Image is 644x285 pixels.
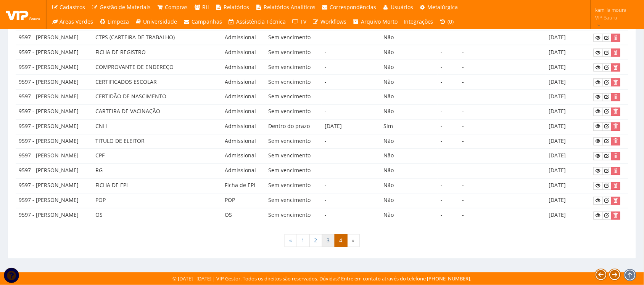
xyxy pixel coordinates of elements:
[173,275,472,283] div: © [DATE] - [DATE] | VIP Gestor. Todos os direitos são reservados. Dúvidas? Entre em contato atrav...
[438,179,459,194] td: -
[459,134,546,149] td: -
[459,75,546,90] td: -
[322,119,380,134] td: [DATE]
[265,134,322,149] td: Sem vencimento
[222,164,265,179] td: Admissional
[322,208,380,223] td: -
[265,30,322,45] td: Sem vencimento
[16,90,92,104] td: 9597 - [PERSON_NAME]
[546,134,591,149] td: [DATE]
[546,179,591,194] td: [DATE]
[92,30,222,45] td: CTPS (CARTEIRA DE TRABALHO)
[16,194,92,208] td: 9597 - [PERSON_NAME]
[16,60,92,75] td: 9597 - [PERSON_NAME]
[380,45,438,60] td: Não
[380,208,438,223] td: Não
[546,149,591,164] td: [DATE]
[180,14,225,29] a: Campanhas
[265,179,322,194] td: Sem vencimento
[222,45,265,60] td: Admissional
[265,90,322,104] td: Sem vencimento
[380,104,438,119] td: Não
[165,3,188,11] span: Compras
[322,234,335,247] a: 3
[60,18,93,25] span: Áreas Verdes
[97,14,132,29] a: Limpeza
[265,164,322,179] td: Sem vencimento
[16,164,92,179] td: 9597 - [PERSON_NAME]
[322,164,380,179] td: -
[300,18,306,25] span: TV
[264,3,316,11] span: Relatórios Analíticos
[380,119,438,134] td: Sim
[459,179,546,194] td: -
[265,75,322,90] td: Sem vencimento
[222,119,265,134] td: Admissional
[380,164,438,179] td: Não
[546,45,591,60] td: [DATE]
[459,119,546,134] td: -
[322,134,380,149] td: -
[92,119,222,134] td: CNH
[192,18,222,25] span: Campanhas
[265,45,322,60] td: Sem vencimento
[438,208,459,223] td: -
[289,14,310,29] a: TV
[436,14,457,29] a: (0)
[438,45,459,60] td: -
[222,104,265,119] td: Admissional
[265,60,322,75] td: Sem vencimento
[546,90,591,104] td: [DATE]
[438,104,459,119] td: -
[438,75,459,90] td: -
[347,234,360,247] span: »
[297,234,310,247] a: 1
[16,45,92,60] td: 9597 - [PERSON_NAME]
[438,119,459,134] td: -
[222,149,265,164] td: Admissional
[132,14,180,29] a: Universidade
[438,90,459,104] td: -
[459,104,546,119] td: -
[321,18,347,25] span: Workflows
[330,3,377,11] span: Correspondências
[380,134,438,149] td: Não
[546,119,591,134] td: [DATE]
[322,104,380,119] td: -
[350,14,401,29] a: Arquivo Morto
[16,179,92,194] td: 9597 - [PERSON_NAME]
[16,208,92,223] td: 9597 - [PERSON_NAME]
[6,9,40,20] img: logo
[546,164,591,179] td: [DATE]
[309,234,322,247] a: 2
[309,14,350,29] a: Workflows
[459,208,546,223] td: -
[380,149,438,164] td: Não
[438,30,459,45] td: -
[285,234,297,247] a: « Anterior
[92,75,222,90] td: CERTIFICADOS ESCOLAR
[380,60,438,75] td: Não
[459,164,546,179] td: -
[322,30,380,45] td: -
[202,3,209,11] span: RH
[265,119,322,134] td: Dentro do prazo
[222,179,265,194] td: Ficha de EPI
[448,18,454,25] span: (0)
[546,30,591,45] td: [DATE]
[459,149,546,164] td: -
[322,60,380,75] td: -
[322,90,380,104] td: -
[391,3,413,11] span: Usuários
[92,90,222,104] td: CERTIDÃO DE NASCIMENTO
[16,30,92,45] td: 9597 - [PERSON_NAME]
[265,194,322,208] td: Sem vencimento
[404,18,433,25] span: Integrações
[401,14,436,29] a: Integrações
[459,45,546,60] td: -
[459,90,546,104] td: -
[322,75,380,90] td: -
[265,149,322,164] td: Sem vencimento
[92,45,222,60] td: FICHA DE REGISTRO
[222,30,265,45] td: Admissional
